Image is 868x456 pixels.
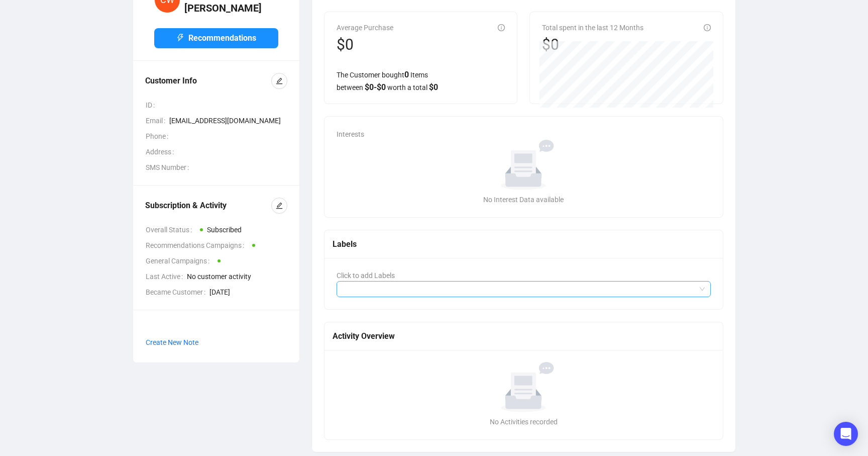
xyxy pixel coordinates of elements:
span: 0 [404,70,409,79]
span: info-circle [498,24,505,31]
span: edit [276,202,283,209]
span: info-circle [704,24,711,31]
span: Total spent in the last 12 Months [542,24,643,32]
span: General Campaigns [146,255,213,266]
span: Recommendations Campaigns [146,240,248,251]
button: Create New Note [145,334,199,350]
div: Subscription & Activity [145,200,271,212]
span: Address [146,146,178,157]
span: Average Purchase [337,24,393,32]
div: $0 [542,35,643,54]
span: Create New Note [146,338,198,346]
div: Activity Overview [333,330,715,342]
span: edit [276,77,283,84]
div: Customer Info [145,75,271,87]
div: Labels [333,238,715,250]
span: Overall Status [146,224,196,235]
span: thunderbolt [176,34,184,42]
button: Recommendations [154,28,278,48]
span: Subscribed [207,226,242,234]
span: Phone [146,131,172,142]
div: $0 [337,35,393,54]
div: No Activities recorded [341,416,707,427]
span: [DATE] [209,287,287,298]
span: No customer activity [187,271,287,282]
div: The Customer bought Items between worth a total [337,68,505,94]
span: Last Active [146,271,187,282]
span: [EMAIL_ADDRESS][DOMAIN_NAME] [169,115,287,126]
span: Click to add Labels [337,271,395,280]
span: Email [146,115,169,126]
span: $ 0 [429,82,438,92]
div: Open Intercom Messenger [834,422,858,446]
span: Interests [337,130,364,138]
span: Became Customer [146,287,209,298]
span: $ 0 - $ 0 [365,82,386,92]
span: SMS Number [146,162,193,173]
span: ID [146,100,159,111]
span: Recommendations [188,32,256,44]
div: No Interest Data available [341,194,707,205]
